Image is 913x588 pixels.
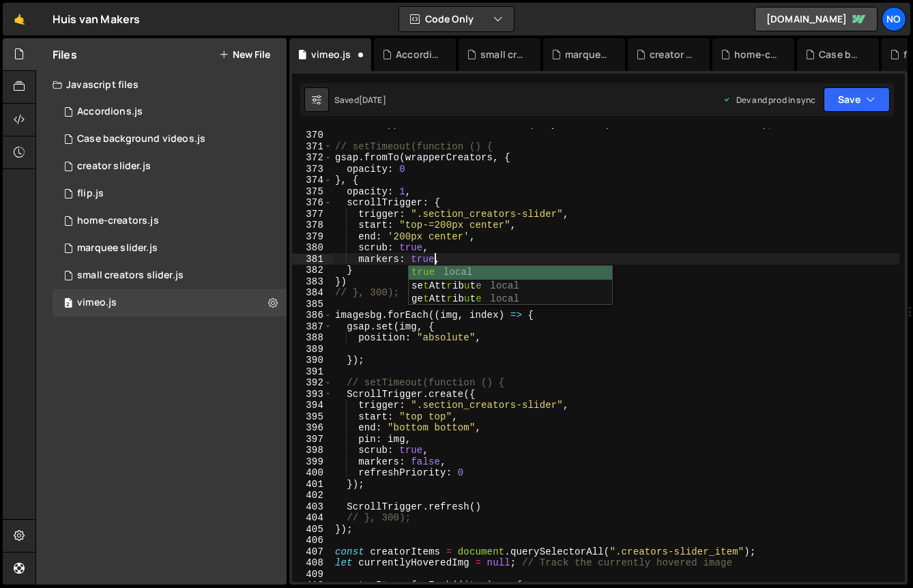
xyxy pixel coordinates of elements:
div: 388 [292,332,332,344]
div: creator slider.js [77,160,151,173]
span: 2 [64,299,72,310]
div: 399 [292,456,332,468]
div: 406 [292,535,332,546]
div: Case background videos.js [819,48,863,61]
div: vimeo.js [77,297,117,309]
div: 395 [292,411,332,423]
div: 385 [292,299,332,310]
div: Javascript files [36,71,287,98]
div: 394 [292,400,332,411]
div: 391 [292,366,332,378]
div: 393 [292,389,332,400]
div: 404 [292,512,332,524]
div: 401 [292,479,332,490]
div: 379 [292,231,332,243]
div: 400 [292,467,332,479]
div: 402 [292,490,332,501]
div: 12888/31623.js [53,153,287,180]
div: marquee slider.js [565,48,609,61]
div: 375 [292,186,332,198]
div: 408 [292,557,332,569]
div: 387 [292,321,332,333]
div: flip.js [77,188,104,200]
div: 376 [292,197,332,209]
div: 378 [292,220,332,231]
div: 392 [292,377,332,389]
button: Save [824,87,890,112]
div: vimeo.js [311,48,351,61]
div: home-creators.js [734,48,778,61]
div: Huis van Makers [53,11,140,27]
div: 370 [292,130,332,141]
div: 380 [292,242,332,254]
div: 12888/31641.js [53,98,287,126]
a: No [882,7,906,31]
a: [DOMAIN_NAME] [755,7,878,31]
div: 12888/45310.js [53,126,287,153]
button: Code Only [399,7,514,31]
div: 12888/45472.js [53,180,287,207]
div: 383 [292,276,332,288]
div: 12888/31622.js [53,289,287,317]
button: New File [219,49,270,60]
div: Dev and prod in sync [723,94,815,106]
div: small creators slider.js [480,48,524,61]
div: small creators slider.js [77,269,184,282]
div: Case background videos.js [77,133,205,145]
div: [DATE] [359,94,386,106]
div: 372 [292,152,332,164]
div: 384 [292,287,332,299]
div: marquee slider.js [77,242,158,254]
div: 374 [292,175,332,186]
div: 386 [292,310,332,321]
div: 381 [292,254,332,265]
div: Accordions.js [396,48,439,61]
div: 389 [292,344,332,355]
div: 396 [292,422,332,434]
div: 403 [292,501,332,513]
div: 397 [292,434,332,445]
div: 377 [292,209,332,220]
div: 409 [292,569,332,580]
div: creator slider.js [650,48,693,61]
div: Accordions.js [77,106,143,118]
div: 405 [292,524,332,535]
h2: Files [53,47,77,62]
div: 373 [292,164,332,175]
div: 12888/39782.js [53,235,287,262]
div: 407 [292,546,332,558]
div: 382 [292,265,332,276]
div: home-creators.js [77,215,159,227]
div: Saved [334,94,386,106]
div: 12888/32546.js [53,207,287,235]
div: 12888/31629.js [53,262,287,289]
div: 371 [292,141,332,153]
div: 390 [292,355,332,366]
a: 🤙 [3,3,36,35]
div: 398 [292,445,332,456]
